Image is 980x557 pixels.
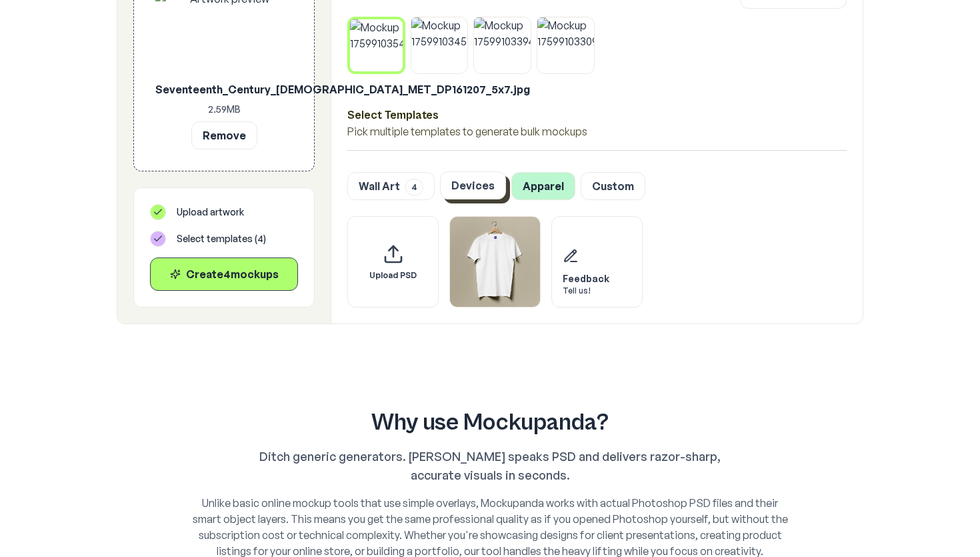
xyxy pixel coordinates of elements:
p: 2.59 MB [155,103,293,116]
button: Wall Art4 [347,172,435,200]
div: Create 4 mockup s [161,266,287,282]
img: T-Shirt [450,217,540,307]
button: Remove [191,121,257,149]
div: Feedback [563,272,609,286]
div: Send feedback [551,216,643,308]
p: Ditch generic generators. [PERSON_NAME] speaks PSD and delivers razor-sharp, accurate visuals in ... [234,447,746,484]
button: Custom [581,172,645,200]
img: Mockup 1759910330925 [537,17,594,74]
h2: Why use Mockupanda? [138,410,842,436]
span: Upload PSD [369,270,417,281]
img: Mockup 1759910345166 [411,17,468,74]
div: Tell us! [563,286,609,296]
button: Create4mockups [150,257,298,291]
div: Select template T-Shirt [449,216,541,308]
button: Apparel [511,172,575,200]
span: Select templates ( 4 ) [177,232,266,245]
span: 4 [405,179,423,195]
p: Pick multiple templates to generate bulk mockups [347,123,847,139]
div: Upload custom PSD template [347,216,439,308]
img: Mockup 1759910339458 [474,17,531,74]
h3: Select Templates [347,106,847,123]
button: Devices [440,171,506,199]
p: Seventeenth_Century_[DEMOGRAPHIC_DATA]_MET_DP161207_5x7.jpg [155,81,293,97]
img: Mockup 1759910354097 [350,19,403,72]
span: Upload artwork [177,205,244,219]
